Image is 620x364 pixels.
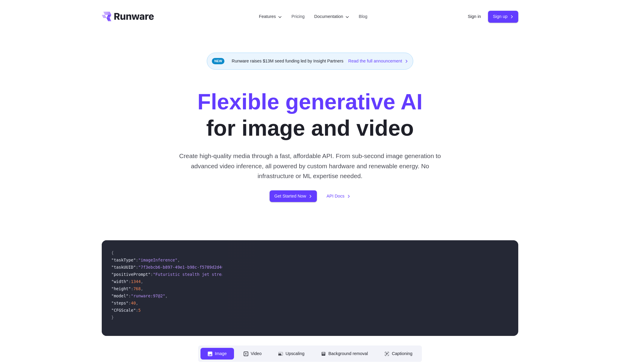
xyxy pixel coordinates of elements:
span: "Futuristic stealth jet streaking through a neon-lit cityscape with glowing purple exhaust" [153,272,376,277]
span: "height" [111,286,131,291]
span: : [128,279,131,284]
span: 1344 [131,279,141,284]
span: , [136,301,138,305]
a: Go to / [102,12,154,21]
button: Background removal [314,348,375,360]
button: Image [200,348,234,360]
span: , [141,279,143,284]
span: : [128,301,131,305]
span: 768 [133,286,141,291]
span: "positivePrompt" [111,272,151,277]
a: Sign up [488,11,518,22]
span: } [111,315,114,320]
h1: for image and video [197,89,423,141]
a: Get Started Now [270,190,317,202]
a: Pricing [291,13,305,20]
span: { [111,250,114,255]
a: Blog [359,13,367,20]
span: "taskType" [111,258,136,262]
span: , [141,286,143,291]
button: Upscaling [271,348,311,360]
span: "width" [111,279,128,284]
a: API Docs [326,193,350,200]
button: Captioning [377,348,420,360]
span: "steps" [111,301,128,305]
p: Create high-quality media through a fast, affordable API. From sub-second image generation to adv... [177,151,443,181]
span: : [151,272,153,277]
strong: Flexible generative AI [197,90,423,114]
span: 5 [138,308,141,313]
span: : [136,265,138,270]
span: "runware:97@2" [131,293,165,298]
span: "model" [111,293,128,298]
label: Features [259,13,282,20]
label: Documentation [314,13,349,20]
span: "7f3ebcb6-b897-49e1-b98c-f5789d2d40d7" [138,265,231,270]
span: "taskUUID" [111,265,136,270]
span: , [177,258,180,262]
span: "imageInference" [138,258,177,262]
div: Runware raises $13M seed funding led by Insight Partners [207,53,413,70]
span: : [131,286,133,291]
span: : [136,308,138,313]
a: Sign in [468,13,481,20]
span: "CFGScale" [111,308,136,313]
span: : [136,258,138,262]
span: 40 [131,301,136,305]
button: Video [236,348,269,360]
span: , [165,293,168,298]
a: Read the full announcement [348,58,408,65]
span: : [128,293,131,298]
